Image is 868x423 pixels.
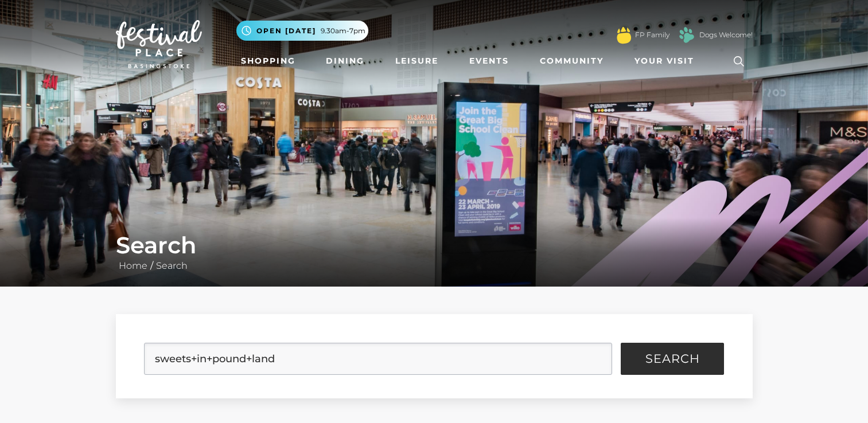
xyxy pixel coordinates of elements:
[116,260,150,271] a: Home
[236,50,300,72] a: Shopping
[621,343,724,375] button: Search
[116,232,753,259] h1: Search
[321,50,369,72] a: Dining
[535,50,608,72] a: Community
[107,232,761,273] div: /
[699,30,753,40] a: Dogs Welcome!
[630,50,704,72] a: Your Visit
[465,50,513,72] a: Events
[144,343,612,375] input: Search Site
[391,50,443,72] a: Leisure
[153,260,190,271] a: Search
[635,55,694,67] span: Your Visit
[645,353,700,365] span: Search
[236,21,368,41] button: Open [DATE] 9.30am-7pm
[116,20,202,68] img: Festival Place Logo
[321,26,365,36] span: 9.30am-7pm
[256,26,316,36] span: Open [DATE]
[635,30,670,40] a: FP Family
